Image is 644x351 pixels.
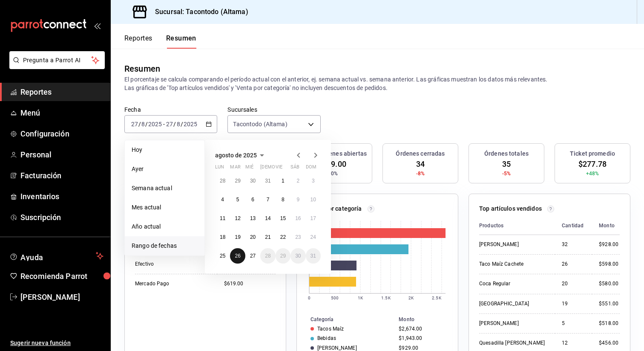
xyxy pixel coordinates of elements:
div: Tacos Maíz [317,326,344,332]
span: Hoy [132,145,198,154]
abbr: 5 de agosto de 2025 [236,197,239,203]
button: 31 de julio de 2025 [260,173,275,189]
span: Ayuda [20,251,92,261]
span: / [173,121,176,128]
text: 2.5K [432,296,441,300]
span: Recomienda Parrot [20,270,103,282]
div: [PERSON_NAME] [479,241,548,248]
abbr: 1 de agosto de 2025 [282,178,285,184]
div: 12 [562,339,585,347]
abbr: 21 de agosto de 2025 [265,234,270,240]
div: $2,674.00 [399,326,444,332]
span: Año actual [132,222,198,231]
abbr: lunes [215,164,224,173]
button: 23 de agosto de 2025 [290,229,305,245]
span: - [163,121,165,128]
input: -- [131,121,138,128]
span: $277.78 [578,158,607,170]
abbr: 28 de agosto de 2025 [265,253,270,259]
abbr: 2 de agosto de 2025 [296,178,299,184]
div: $456.00 [599,339,620,347]
abbr: 29 de agosto de 2025 [280,253,286,259]
abbr: 10 de agosto de 2025 [310,197,316,203]
span: +48% [586,170,599,177]
abbr: martes [230,164,240,173]
label: Sucursales [227,107,320,113]
label: Fecha [124,107,217,113]
abbr: 30 de agosto de 2025 [295,253,301,259]
button: 2 de agosto de 2025 [290,173,305,189]
span: Ayer [132,165,198,174]
abbr: 19 de agosto de 2025 [235,234,240,240]
h3: Ticket promedio [570,149,615,158]
input: -- [176,121,181,128]
span: Reportes [20,86,103,98]
div: 32 [562,241,585,248]
abbr: 23 de agosto de 2025 [295,234,301,240]
span: 35 [502,158,511,170]
h3: Órdenes totales [484,149,529,158]
span: Semana actual [132,184,198,193]
div: 19 [562,300,585,307]
div: Bebidas [317,335,336,341]
button: 11 de agosto de 2025 [215,211,230,226]
button: 25 de agosto de 2025 [215,248,230,264]
th: Cantidad [555,217,592,235]
h3: Órdenes cerradas [396,149,445,158]
abbr: domingo [306,164,316,173]
abbr: sábado [290,164,299,173]
button: 17 de agosto de 2025 [306,211,321,226]
text: 0 [308,296,310,300]
input: -- [141,121,145,128]
div: $518.00 [599,320,620,327]
div: Resumen [124,62,160,75]
abbr: 24 de agosto de 2025 [310,234,316,240]
span: / [181,121,183,128]
button: 13 de agosto de 2025 [245,211,260,226]
span: Mes actual [132,203,198,212]
h3: Sucursal: Tacontodo (Altama) [148,7,248,17]
a: Pregunta a Parrot AI [6,62,105,71]
button: 1 de agosto de 2025 [276,173,290,189]
button: open_drawer_menu [94,22,101,29]
abbr: 12 de agosto de 2025 [235,215,240,221]
span: / [145,121,148,128]
div: $928.00 [599,241,620,248]
button: 30 de julio de 2025 [245,173,260,189]
span: 34 [416,158,425,170]
button: 9 de agosto de 2025 [290,192,305,207]
button: 18 de agosto de 2025 [215,229,230,245]
abbr: 16 de agosto de 2025 [295,215,301,221]
button: 30 de agosto de 2025 [290,248,305,264]
abbr: 28 de julio de 2025 [220,178,225,184]
button: 10 de agosto de 2025 [306,192,321,207]
abbr: 30 de julio de 2025 [250,178,256,184]
button: 27 de agosto de 2025 [245,248,260,264]
button: 19 de agosto de 2025 [230,229,245,245]
th: Monto [395,315,458,324]
p: Top artículos vendidos [479,204,542,213]
span: Rango de fechas [132,241,198,250]
button: 8 de agosto de 2025 [276,192,290,207]
span: Sugerir nueva función [10,339,103,348]
input: ---- [183,121,198,128]
div: $619.00 [224,280,276,287]
abbr: 22 de agosto de 2025 [280,234,286,240]
text: 2K [408,296,414,300]
button: 20 de agosto de 2025 [245,229,260,245]
abbr: 3 de agosto de 2025 [312,178,315,184]
p: El porcentaje se calcula comparando el período actual con el anterior, ej. semana actual vs. sema... [124,75,630,92]
div: [GEOGRAPHIC_DATA] [479,300,548,307]
button: 26 de agosto de 2025 [230,248,245,264]
abbr: 7 de agosto de 2025 [267,197,270,203]
span: Inventarios [20,191,103,202]
abbr: 14 de agosto de 2025 [265,215,270,221]
abbr: 9 de agosto de 2025 [296,197,299,203]
input: -- [166,121,173,128]
button: 28 de julio de 2025 [215,173,230,189]
button: 5 de agosto de 2025 [230,192,245,207]
button: 29 de agosto de 2025 [276,248,290,264]
button: 29 de julio de 2025 [230,173,245,189]
div: [PERSON_NAME] [479,320,548,327]
div: $929.00 [399,345,444,351]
